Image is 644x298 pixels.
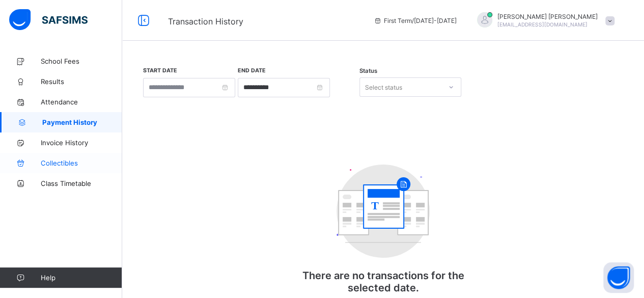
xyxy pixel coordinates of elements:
[41,159,122,167] span: Collectibles
[497,21,587,28] span: [EMAIL_ADDRESS][DOMAIN_NAME]
[41,57,122,65] span: School Fees
[168,16,243,26] span: Transaction History
[374,17,457,24] span: session/term information
[41,98,122,106] span: Attendance
[497,13,598,20] span: [PERSON_NAME] [PERSON_NAME]
[359,67,377,74] span: Status
[603,262,634,293] button: Open asap
[282,269,485,294] p: There are no transactions for the selected date.
[143,67,177,74] label: Start Date
[9,9,88,31] img: safsims
[41,274,122,282] span: Help
[365,77,402,97] div: Select status
[238,67,266,74] label: End Date
[41,179,122,187] span: Class Timetable
[42,118,122,126] span: Payment History
[41,139,122,147] span: Invoice History
[371,199,379,212] tspan: T
[41,77,122,86] span: Results
[467,12,620,29] div: EMMANUELAYENI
